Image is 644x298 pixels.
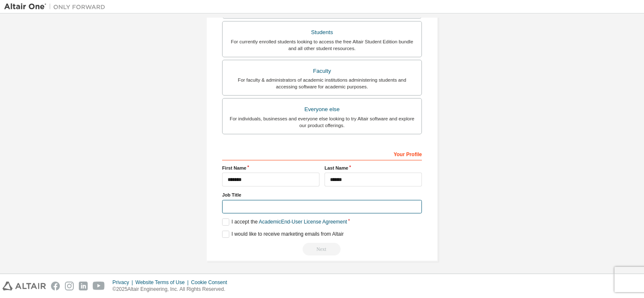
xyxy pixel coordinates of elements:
img: altair_logo.svg [3,282,46,290]
a: Academic End-User License Agreement [259,219,347,225]
label: I accept the [222,218,347,226]
div: For faculty & administrators of academic institutions administering students and accessing softwa... [228,77,416,90]
div: Everyone else [228,104,416,115]
label: First Name [222,165,319,171]
div: Privacy [113,279,135,286]
img: linkedin.svg [79,282,88,290]
div: Cookie Consent [191,279,232,286]
div: Website Terms of Use [135,279,191,286]
label: Last Name [325,165,422,171]
label: I would like to receive marketing emails from Altair [222,231,343,238]
img: Altair One [4,3,110,11]
div: For individuals, businesses and everyone else looking to try Altair software and explore our prod... [228,115,416,129]
div: Read and acccept EULA to continue [222,243,422,255]
div: For currently enrolled students looking to access the free Altair Student Edition bundle and all ... [228,38,416,52]
p: © 2025 Altair Engineering, Inc. All Rights Reserved. [113,286,232,293]
div: Students [228,27,416,38]
div: Your Profile [222,147,422,160]
img: facebook.svg [51,282,60,290]
div: Faculty [228,65,416,77]
img: instagram.svg [65,282,74,290]
label: Job Title [222,192,422,198]
img: youtube.svg [93,282,105,290]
